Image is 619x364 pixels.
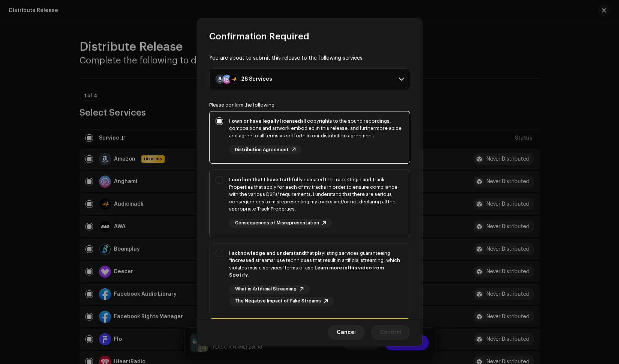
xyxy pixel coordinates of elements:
p-accordion-header: 28 Services [209,68,410,90]
span: What is Artificial Streaming [235,287,297,292]
span: Consequences of Misrepresentation [235,221,319,226]
strong: I own or have legally licensed [229,119,301,123]
div: that playlisting services guaranteeing "increased streams" use techniques that result in artifici... [229,250,404,279]
p-togglebutton: I confirm that I have truthfullyindicated the Track Origin and Track Properties that apply for ea... [209,170,410,237]
div: indicated the Track Origin and Track Properties that apply for each of my tracks in order to ensu... [229,176,404,213]
p-togglebutton: I own or have legally licensedall copyrights to the sound recordings, compositions and artwork em... [209,111,410,164]
a: this video [348,265,372,270]
strong: Learn more in from Spotify. [229,265,384,278]
button: Confirm [371,325,410,340]
div: Please confirm the following: [209,102,410,108]
button: Cancel [328,325,365,340]
strong: I confirm that I have truthfully [229,177,303,182]
span: Confirm [380,325,401,340]
span: Confirmation Required [209,30,309,42]
div: 28 Services [241,76,272,82]
span: The Negative Impact of Fake Streams [235,299,321,304]
span: Cancel [337,325,356,340]
strong: I acknowledge and understand [229,251,305,256]
span: Distribution Agreement [235,147,289,152]
p-togglebutton: I acknowledge and understandthat playlisting services guaranteeing "increased streams" use techni... [209,243,410,315]
div: all copyrights to the sound recordings, compositions and artwork embodied in this release, and fu... [229,117,404,140]
div: You are about to submit this release to the following services: [209,54,410,62]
